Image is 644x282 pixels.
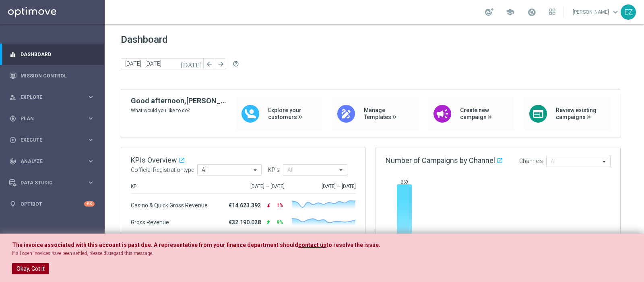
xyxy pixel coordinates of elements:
[9,115,87,122] div: Plan
[9,65,95,86] div: Mission Control
[9,158,17,165] i: track_changes
[9,51,95,58] button: equalizer Dashboard
[9,136,87,144] div: Execute
[21,193,84,215] a: Optibot
[9,201,95,207] button: lightbulb Optibot +10
[9,193,95,215] div: Optibot
[9,136,17,144] i: play_circle_outline
[12,263,49,274] button: Okay, Got it
[572,6,621,18] a: [PERSON_NAME]keyboard_arrow_down
[9,94,17,101] i: person_search
[9,201,17,208] i: lightbulb
[21,65,95,86] a: Mission Control
[87,157,95,165] i: keyboard_arrow_right
[9,115,17,122] i: gps_fixed
[9,73,95,79] button: Mission Control
[621,4,636,20] div: EZ
[298,242,326,249] a: contact us
[87,93,95,101] i: keyboard_arrow_right
[87,179,95,186] i: keyboard_arrow_right
[9,94,95,100] button: person_search Explore keyboard_arrow_right
[87,115,95,122] i: keyboard_arrow_right
[9,158,87,165] div: Analyze
[12,242,298,248] span: The invoice associated with this account is past due. A representative from your finance departme...
[9,180,95,186] button: Data Studio keyboard_arrow_right
[87,136,95,144] i: keyboard_arrow_right
[21,116,87,121] span: Plan
[9,94,87,101] div: Explore
[21,95,87,100] span: Explore
[611,8,620,17] span: keyboard_arrow_down
[84,201,95,207] div: +10
[21,180,87,185] span: Data Studio
[506,8,514,17] span: school
[12,250,632,257] p: If all open inovices have been settled, please disregard this message.
[9,137,95,143] button: play_circle_outline Execute keyboard_arrow_right
[21,138,87,142] span: Execute
[9,179,87,186] div: Data Studio
[21,159,87,164] span: Analyze
[21,44,95,65] a: Dashboard
[9,158,95,165] button: track_changes Analyze keyboard_arrow_right
[9,51,17,58] i: equalizer
[9,115,95,122] button: gps_fixed Plan keyboard_arrow_right
[9,44,95,65] div: Dashboard
[326,242,380,248] span: to resolve the issue.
